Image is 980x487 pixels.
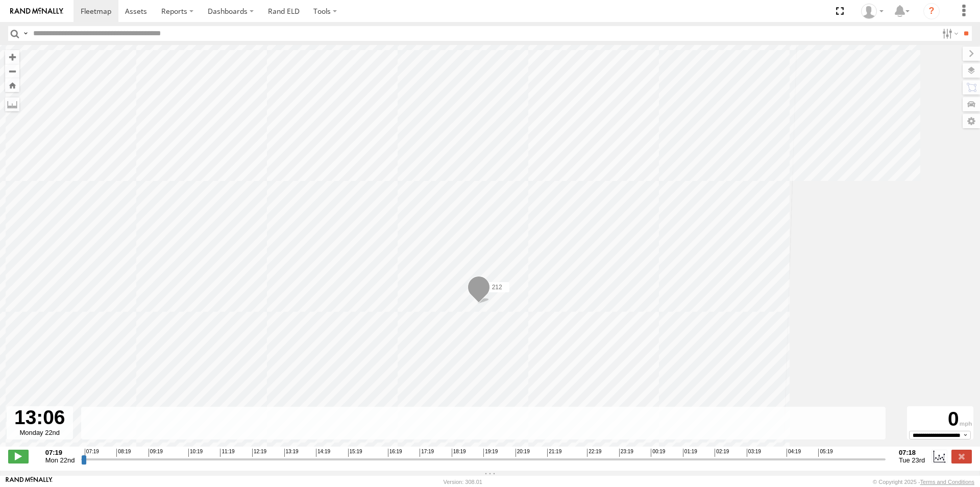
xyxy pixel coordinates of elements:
[938,26,960,41] label: Search Filter Options
[5,64,19,78] button: Zoom out
[316,449,330,457] span: 14:19
[45,449,75,456] strong: 07:19
[619,449,633,457] span: 23:19
[899,449,925,456] strong: 07:18
[547,449,561,457] span: 21:19
[923,3,940,19] i: ?
[5,97,19,111] label: Measure
[149,449,163,457] span: 09:19
[45,456,75,464] span: Mon 22nd Sep 2025
[420,449,434,457] span: 17:19
[587,449,601,457] span: 22:19
[516,449,530,457] span: 20:19
[873,479,974,485] div: © Copyright 2025 -
[5,78,19,92] button: Zoom Home
[220,449,234,457] span: 11:19
[10,8,63,15] img: rand-logo.svg
[284,449,299,457] span: 13:19
[8,450,29,463] label: Play/Stop
[715,449,729,457] span: 02:19
[348,449,362,457] span: 15:19
[444,479,482,485] div: Version: 308.01
[683,449,697,457] span: 01:19
[21,26,30,41] label: Search Query
[787,449,801,457] span: 04:19
[6,477,53,487] a: Visit our Website
[116,449,131,457] span: 08:19
[818,449,832,457] span: 05:19
[899,456,925,464] span: Tue 23rd Sep 2025
[5,50,19,64] button: Zoom in
[388,449,402,457] span: 16:19
[920,479,974,485] a: Terms and Conditions
[252,449,266,457] span: 12:19
[492,283,502,290] span: 212
[651,449,665,457] span: 00:19
[452,449,466,457] span: 18:19
[857,4,887,19] div: Andy Anderson
[747,449,761,457] span: 03:19
[85,449,99,457] span: 07:19
[951,450,972,463] label: Close
[909,408,972,431] div: 0
[963,114,980,128] label: Map Settings
[188,449,203,457] span: 10:19
[483,449,498,457] span: 19:19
